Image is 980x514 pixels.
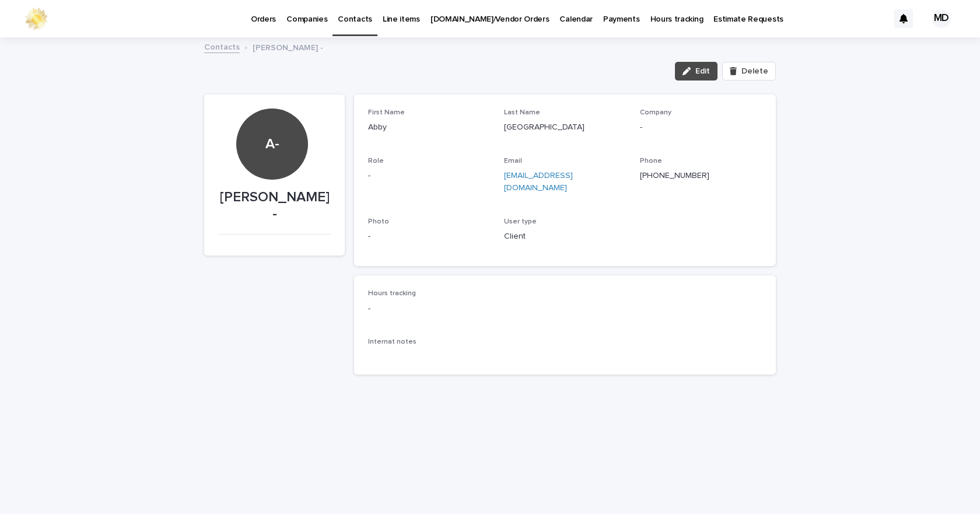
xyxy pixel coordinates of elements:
span: Last Name [504,109,540,116]
span: Role [368,158,384,165]
img: 0ffKfDbyRa2Iv8hnaAqg [23,7,49,30]
p: [GEOGRAPHIC_DATA] [504,121,626,134]
p: - [368,303,490,315]
span: Email [504,158,522,165]
button: Delete [722,62,776,81]
button: Edit [675,62,717,81]
span: Internat notes [368,338,416,345]
span: Photo [368,218,389,225]
div: A- [236,64,307,152]
span: Hours tracking [368,290,416,297]
p: - [368,230,490,243]
span: Edit [695,67,710,75]
p: [PERSON_NAME] - [253,40,323,53]
div: MD [932,9,951,28]
span: User type [504,218,537,225]
span: Delete [741,67,768,75]
p: - [640,121,762,134]
p: - [368,170,490,182]
span: Phone [640,158,662,165]
a: [PHONE_NUMBER] [640,172,709,180]
a: Contacts [204,40,240,53]
span: Company [640,109,671,116]
a: [EMAIL_ADDRESS][DOMAIN_NAME] [504,172,573,192]
span: First Name [368,109,405,116]
p: [PERSON_NAME] - [218,189,331,223]
p: Abby [368,121,490,134]
p: Client [504,230,626,243]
